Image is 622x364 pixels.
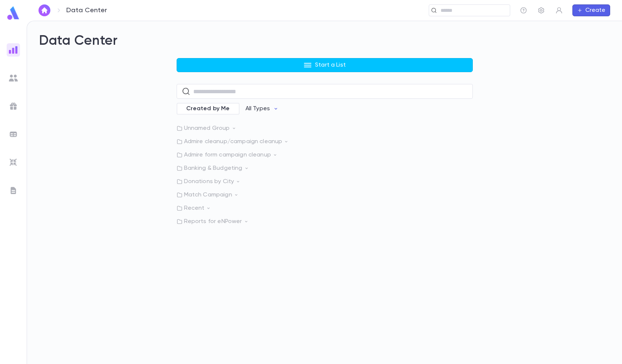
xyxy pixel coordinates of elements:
img: reports_gradient.dbe2566a39951672bc459a78b45e2f92.svg [9,45,18,54]
p: Recent [177,205,473,212]
img: campaigns_grey.99e729a5f7ee94e3726e6486bddda8f1.svg [9,102,18,111]
p: Admire cleanup/campaign cleanup [177,138,473,145]
img: home_white.a664292cf8c1dea59945f0da9f25487c.svg [40,7,49,13]
img: letters_grey.7941b92b52307dd3b8a917253454ce1c.svg [9,186,18,195]
button: All Types [240,102,285,116]
h2: Data Center [39,33,610,49]
p: Banking & Budgeting [177,165,473,172]
p: Donations by City [177,178,473,185]
button: Create [572,4,610,16]
img: batches_grey.339ca447c9d9533ef1741baa751efc33.svg [9,130,18,139]
p: Admire form campaign cleanup [177,151,473,159]
p: Start a List [315,61,346,69]
img: students_grey.60c7aba0da46da39d6d829b817ac14fc.svg [9,74,18,82]
p: All Types [245,105,270,112]
p: Unnamed Group [177,125,473,132]
span: Created by Me [182,105,234,112]
div: Created by Me [177,103,240,115]
p: Reports for eNPower [177,218,473,225]
button: Start a List [177,58,473,72]
img: logo [6,6,21,20]
p: Match Campaign [177,191,473,199]
p: Data Center [66,6,107,14]
img: imports_grey.530a8a0e642e233f2baf0ef88e8c9fcb.svg [9,158,18,167]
